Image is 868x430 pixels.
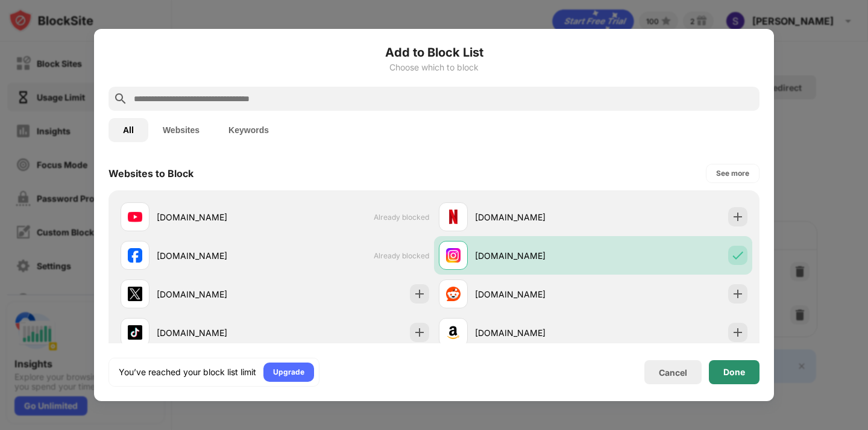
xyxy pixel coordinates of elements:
div: [DOMAIN_NAME] [157,288,275,301]
div: See more [716,167,749,179]
img: favicons [446,210,461,224]
div: Done [723,367,745,377]
span: Already blocked [374,251,429,260]
img: favicons [446,287,461,301]
div: You’ve reached your block list limit [119,366,256,378]
button: Websites [148,118,214,142]
img: favicons [128,248,142,263]
img: favicons [128,287,142,301]
span: Already blocked [374,213,429,222]
button: All [108,118,148,142]
img: favicons [128,325,142,340]
div: [DOMAIN_NAME] [475,249,593,262]
img: search.svg [113,92,128,106]
div: Websites to Block [108,167,193,179]
div: [DOMAIN_NAME] [475,326,593,339]
div: [DOMAIN_NAME] [475,288,593,301]
div: [DOMAIN_NAME] [157,249,275,262]
img: favicons [446,248,461,263]
div: Choose which to block [108,63,759,72]
img: favicons [128,210,142,224]
div: [DOMAIN_NAME] [157,211,275,223]
div: [DOMAIN_NAME] [157,326,275,339]
img: favicons [446,325,461,340]
div: Cancel [659,367,687,378]
div: Upgrade [273,366,304,378]
div: [DOMAIN_NAME] [475,211,593,223]
button: Keywords [214,118,283,142]
h6: Add to Block List [108,43,759,61]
